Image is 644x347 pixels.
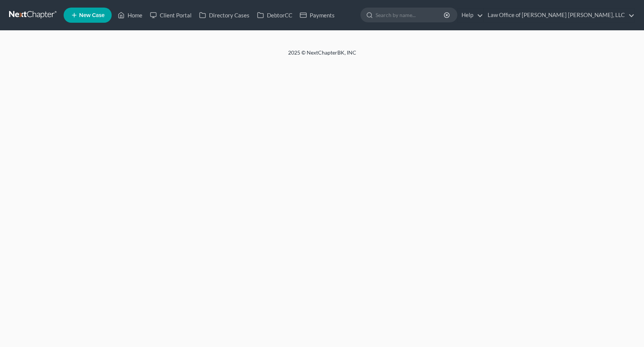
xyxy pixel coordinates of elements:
a: Payments [296,8,338,22]
a: Home [114,8,146,22]
a: Client Portal [146,8,195,22]
a: DebtorCC [253,8,296,22]
div: 2025 © NextChapterBK, INC [106,49,538,63]
a: Law Office of [PERSON_NAME] [PERSON_NAME], LLC [484,8,635,22]
input: Search by name... [376,8,445,22]
a: Directory Cases [195,8,253,22]
span: New Case [79,13,104,18]
a: Help [458,8,483,22]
